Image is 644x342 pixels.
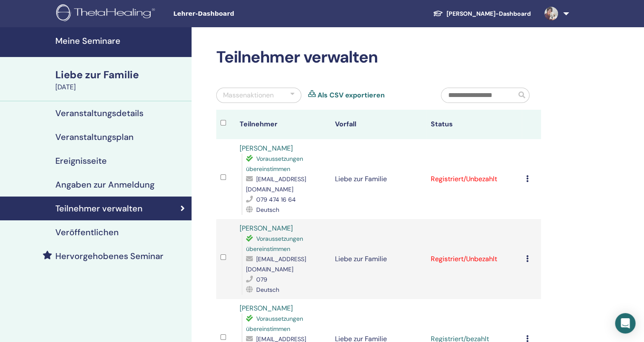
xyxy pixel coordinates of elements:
a: [PERSON_NAME] [240,224,293,233]
span: Voraussetzungen übereinstimmen [246,315,303,333]
a: Als CSV exportieren [318,90,385,100]
h4: Teilnehmer verwalten [55,203,143,214]
a: [PERSON_NAME] [240,304,293,313]
img: logo.png [56,4,158,23]
a: [PERSON_NAME]-Dashboard [426,6,538,22]
div: Öffnen Sie den Intercom Messenger [615,313,635,333]
div: [DATE] [55,82,186,92]
span: 079 [256,276,267,283]
th: Status [426,110,521,139]
img: graduation-cap-white.svg [433,10,443,17]
h4: Veranstaltungsdetails [55,108,143,118]
span: [EMAIL_ADDRESS][DOMAIN_NAME] [246,175,306,193]
div: Massenaktionen [223,90,274,100]
td: Liebe zur Familie [331,219,426,299]
span: [EMAIL_ADDRESS][DOMAIN_NAME] [246,255,306,273]
a: [PERSON_NAME] [240,144,293,153]
a: Liebe zur Familie[DATE] [50,68,192,92]
span: Lehrer-Dashboard [173,9,301,18]
th: Teilnehmer [235,110,331,139]
span: Voraussetzungen übereinstimmen [246,155,303,173]
th: Vorfall [331,110,426,139]
span: Deutsch [256,206,279,214]
span: Deutsch [256,286,279,294]
h4: Meine Seminare [55,36,186,46]
h4: Veranstaltungsplan [55,132,134,142]
h2: Teilnehmer verwalten [216,48,541,67]
h4: Veröffentlichen [55,227,119,237]
div: Liebe zur Familie [55,68,186,82]
img: default.jpg [544,7,558,20]
span: 079 474 16 64 [256,196,296,203]
span: Voraussetzungen übereinstimmen [246,235,303,253]
h4: Hervorgehobenes Seminar [55,251,163,261]
h4: Angaben zur Anmeldung [55,180,155,190]
font: [PERSON_NAME]-Dashboard [447,10,531,17]
h4: Ereignisseite [55,156,107,166]
td: Liebe zur Familie [331,139,426,219]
